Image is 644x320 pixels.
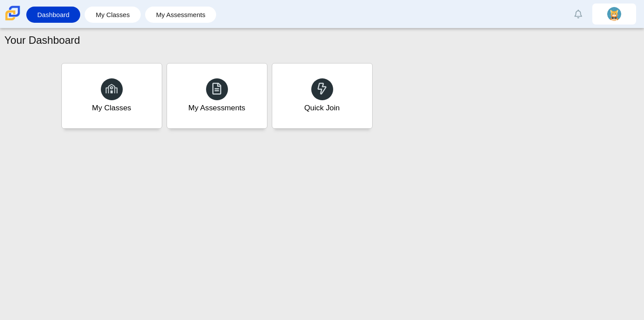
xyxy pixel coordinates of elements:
div: My Assessments [189,102,246,113]
a: Quick Join [272,63,373,129]
a: My Assessments [149,7,212,23]
div: Quick Join [304,102,340,113]
a: My Assessments [167,63,267,129]
a: My Classes [61,63,162,129]
img: liliana.martinezme.Tu9QV3 [607,7,621,21]
h1: Your Dashboard [4,33,80,48]
a: liliana.martinezme.Tu9QV3 [592,4,636,25]
div: My Classes [92,102,132,113]
img: Carmen School of Science & Technology [4,4,22,22]
a: Dashboard [31,7,76,23]
a: Carmen School of Science & Technology [4,16,22,24]
a: My Classes [89,7,136,23]
a: Alerts [569,4,588,24]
